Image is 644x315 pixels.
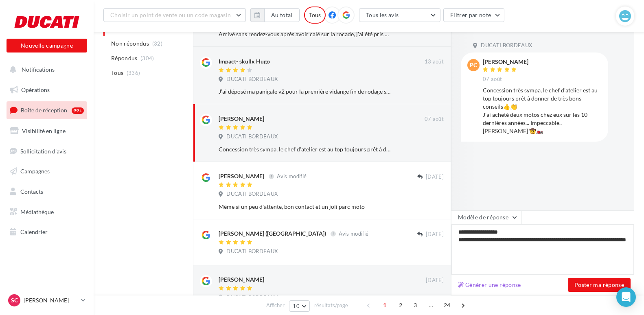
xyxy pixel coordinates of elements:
a: Contacts [5,183,89,200]
a: Campagnes [5,163,89,180]
span: Boîte de réception [21,107,67,114]
span: Avis modifié [277,173,307,179]
a: SC [PERSON_NAME] [7,293,87,308]
a: Opérations [5,81,89,98]
span: [DATE] [426,173,444,181]
span: DUCATI BORDEAUX [226,76,278,83]
button: Modèle de réponse [451,210,522,224]
span: ... [425,299,438,312]
div: Tous [304,7,326,24]
span: DUCATI BORDEAUX [226,294,278,301]
span: Répondus [111,54,138,62]
button: Choisir un point de vente ou un code magasin [103,8,246,22]
button: 10 [289,300,310,312]
span: DUCATI BORDEAUX [226,190,278,198]
span: Avis modifié [339,230,368,237]
div: [PERSON_NAME] [483,59,528,65]
div: Concession très sympa, le chef d'atelier est au top toujours prêt à donner de très bons conseils👍... [219,145,391,153]
span: DUCATI BORDEAUX [226,248,278,255]
div: [PERSON_NAME] [219,172,264,180]
span: Visibilité en ligne [22,127,66,134]
a: Calendrier [5,223,89,241]
span: Sollicitation d'avis [20,147,66,154]
button: Au total [264,8,300,22]
span: résultats/page [314,302,348,309]
span: Campagnes [20,168,50,175]
span: Afficher [266,302,285,309]
button: Notifications [5,61,85,78]
a: Médiathèque [5,203,89,221]
span: 10 [293,303,300,309]
button: Au total [250,8,300,22]
span: (304) [140,55,154,61]
p: [PERSON_NAME] [24,296,78,304]
span: 07 août [483,76,502,83]
div: Concession très sympa, le chef d'atelier est au top toujours prêt à donner de très bons conseils👍... [483,86,602,135]
span: Calendrier [20,228,48,235]
span: Tous les avis [366,11,399,18]
span: [DATE] [426,231,444,238]
div: Même si un peu d'attente, bon contact et un joli parc moto [219,203,391,211]
button: Nouvelle campagne [7,39,87,52]
div: Arrivé sans rendez-vous après avoir calé sur la rocade, j'ai été pris en charge immédiatement et ... [219,30,391,38]
div: [PERSON_NAME] [219,276,264,284]
span: Médiathèque [20,208,54,215]
button: Filtrer par note [443,8,505,22]
span: Tous [111,69,123,77]
button: Générer une réponse [455,280,524,290]
div: Impact- skullx Hugo [219,57,270,66]
span: PC [470,61,477,69]
a: Sollicitation d'avis [5,143,89,160]
a: Boîte de réception99+ [5,101,89,119]
span: 3 [409,299,422,312]
a: Visibilité en ligne [5,122,89,140]
span: [DATE] [426,277,444,284]
div: Open Intercom Messenger [616,287,636,307]
div: 99+ [72,107,84,114]
span: 13 août [425,58,444,66]
span: Opérations [21,86,50,93]
button: Tous les avis [359,8,440,22]
span: SC [11,296,18,304]
span: Choisir un point de vente ou un code magasin [110,11,231,18]
div: [PERSON_NAME] ([GEOGRAPHIC_DATA]) [219,230,326,238]
span: 07 août [425,116,444,123]
button: Poster ma réponse [568,278,631,292]
span: DUCATI BORDEAUX [481,42,532,49]
div: J’ai déposé ma panigale v2 pour la première vidange fin de rodage suite à un désistement de derni... [219,87,391,96]
span: 1 [378,299,391,312]
div: [PERSON_NAME] [219,115,264,123]
span: Non répondus [111,39,149,48]
span: 2 [394,299,407,312]
span: Notifications [22,66,55,73]
span: Contacts [20,188,43,195]
span: 24 [440,299,454,312]
span: (32) [152,40,162,47]
span: (336) [127,70,140,76]
span: DUCATI BORDEAUX [226,133,278,140]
